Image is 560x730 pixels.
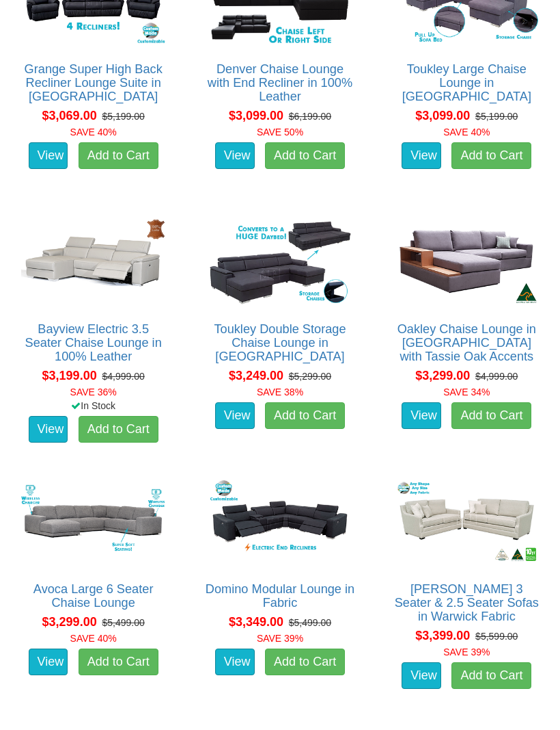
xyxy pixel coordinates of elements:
[214,322,346,363] a: Toukley Double Storage Chaise Lounge in [GEOGRAPHIC_DATA]
[289,617,331,628] del: $5,499.00
[18,475,169,569] img: Avoca Large 6 Seater Chaise Lounge
[451,402,531,430] a: Add to Cart
[8,399,179,413] div: In Stock
[265,402,345,430] a: Add to Cart
[25,322,162,363] a: Bayview Electric 3.5 Seater Chaise Lounge in 100% Leather
[229,369,283,382] span: $3,249.00
[25,62,163,103] a: Grange Super High Back Recliner Lounge Suite in [GEOGRAPHIC_DATA]
[102,111,144,122] del: $5,199.00
[265,142,345,170] a: Add to Cart
[391,475,542,569] img: Adele 3 Seater & 2.5 Seater Sofas in Warwick Fabric
[402,402,441,430] a: View
[206,582,354,610] a: Domino Modular Lounge in Fabric
[289,371,331,382] del: $5,299.00
[289,111,331,122] del: $6,199.00
[402,662,441,690] a: View
[415,109,470,122] span: $3,099.00
[204,475,355,569] img: Domino Modular Lounge in Fabric
[229,615,283,629] span: $3,349.00
[395,582,539,623] a: [PERSON_NAME] 3 Seater & 2.5 Seater Sofas in Warwick Fabric
[33,582,154,610] a: Avoca Large 6 Seater Chaise Lounge
[102,617,144,628] del: $5,499.00
[402,142,441,170] a: View
[70,127,117,138] font: SAVE 40%
[257,633,303,644] font: SAVE 39%
[265,649,345,676] a: Add to Cart
[451,142,531,170] a: Add to Cart
[42,109,97,122] span: $3,069.00
[443,387,490,397] font: SAVE 34%
[415,369,470,382] span: $3,299.00
[415,629,470,642] span: $3,399.00
[397,322,536,363] a: Oakley Chaise Lounge in [GEOGRAPHIC_DATA] with Tassie Oak Accents
[215,142,255,170] a: View
[215,649,255,676] a: View
[229,109,283,122] span: $3,099.00
[29,416,68,443] a: View
[29,649,68,676] a: View
[70,633,117,644] font: SAVE 40%
[257,127,303,138] font: SAVE 50%
[208,62,352,103] a: Denver Chaise Lounge with End Recliner in 100% Leather
[475,111,518,122] del: $5,199.00
[391,215,542,309] img: Oakley Chaise Lounge in Fabric with Tassie Oak Accents
[257,387,303,397] font: SAVE 38%
[215,402,255,430] a: View
[79,416,158,443] a: Add to Cart
[204,215,355,309] img: Toukley Double Storage Chaise Lounge in Fabric
[79,142,158,170] a: Add to Cart
[443,127,490,138] font: SAVE 40%
[102,371,144,382] del: $4,999.00
[451,662,531,690] a: Add to Cart
[79,649,158,676] a: Add to Cart
[42,615,97,629] span: $3,299.00
[402,62,531,103] a: Toukley Large Chaise Lounge in [GEOGRAPHIC_DATA]
[29,142,68,170] a: View
[70,387,117,397] font: SAVE 36%
[18,215,169,309] img: Bayview Electric 3.5 Seater Chaise Lounge in 100% Leather
[42,369,97,382] span: $3,199.00
[475,371,518,382] del: $4,999.00
[475,631,518,642] del: $5,599.00
[443,647,490,657] font: SAVE 39%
